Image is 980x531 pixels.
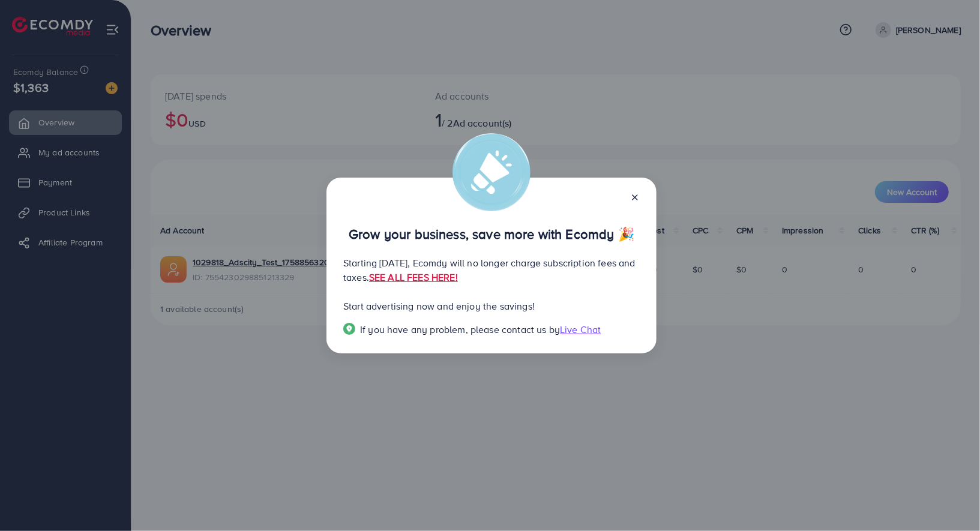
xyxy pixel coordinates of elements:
[343,227,640,241] p: Grow your business, save more with Ecomdy 🎉
[929,477,971,522] iframe: Chat
[360,323,560,336] span: If you have any problem, please contact us by
[369,271,458,284] a: SEE ALL FEES HERE!
[343,299,640,313] p: Start advertising now and enjoy the savings!
[343,256,640,284] p: Starting [DATE], Ecomdy will no longer charge subscription fees and taxes.
[452,133,531,211] img: alert
[343,323,355,335] img: Popup guide
[560,323,601,336] span: Live Chat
